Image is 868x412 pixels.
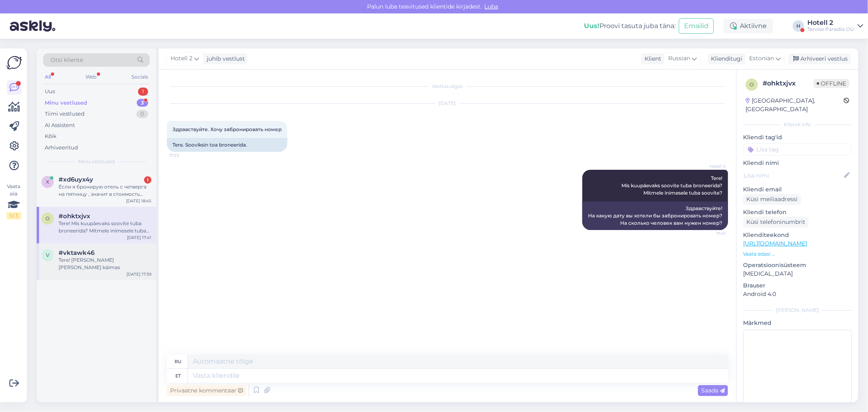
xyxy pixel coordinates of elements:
span: Estonian [749,54,774,63]
div: Kõik [45,132,57,140]
div: Klienditugi [708,55,742,63]
div: [DATE] 18:45 [126,198,151,204]
div: Küsi telefoninumbrit [743,217,809,228]
p: Kliendi nimi [743,159,852,167]
p: Kliendi telefon [743,208,852,217]
div: Arhiveeri vestlus [788,53,851,64]
div: Hotell 2 [807,20,854,26]
span: 17:23 [169,152,200,158]
div: Proovi tasuta juba täna: [584,21,676,31]
div: H [793,20,804,32]
span: x [46,179,49,185]
p: [MEDICAL_DATA] [743,270,852,278]
span: Hotell 2 [171,54,192,63]
span: o [750,81,754,88]
div: Socials [130,72,150,82]
div: AI Assistent [45,121,75,129]
div: 0 / 3 [7,212,21,219]
span: Otsi kliente [50,56,83,64]
img: Askly Logo [7,55,22,70]
p: Märkmed [743,319,852,327]
b: Uus! [584,22,599,30]
p: Android 4.0 [743,290,852,298]
span: v [46,252,49,258]
span: #vktawk46 [59,249,94,256]
span: o [46,215,50,221]
span: Здравствуйте. Хочу забронировать номер [173,126,282,132]
div: Aktiivne [724,19,773,33]
div: Klient [641,55,661,63]
div: ru [175,355,181,368]
span: #xd6uyx4y [59,176,93,183]
div: Vestlus algas [167,83,728,90]
a: [URL][DOMAIN_NAME] [743,240,807,247]
span: #ohktxjvx [59,213,90,220]
div: Tere! Mis kuupäevaks soovite tuba broneerida? Mitmele inimesele tuba soovite? [59,220,151,234]
p: Kliendi email [743,185,852,194]
div: Privaatne kommentaar [167,385,246,396]
div: [DATE] 17:39 [127,271,151,277]
span: Saada [701,387,725,394]
a: Hotell 2Tervise Paradiis OÜ [807,20,863,33]
div: Küsi meiliaadressi [743,194,801,205]
div: Tere. Sooviksin toa broneerida. [167,138,287,152]
div: et [175,369,181,383]
div: juhib vestlust [203,55,245,63]
div: Если я бронирую отель с четверга на пятницу , значит в стоимость входит сауны и аквапарк, правильно? [59,183,151,198]
p: Brauser [743,281,852,290]
div: Здравствуйте! На какую дату вы хотели бы забронировать номер? На сколько человек вам нужен номер? [582,202,728,230]
div: All [43,72,52,82]
div: Web [84,72,98,82]
span: Russian [668,54,690,63]
div: [DATE] 17:41 [127,234,151,241]
div: # ohktxjvx [763,79,813,88]
div: 1 [144,176,151,184]
span: Minu vestlused [78,158,115,165]
p: Klienditeekond [743,231,852,239]
div: Kliendi info [743,121,852,128]
div: [GEOGRAPHIC_DATA], [GEOGRAPHIC_DATA] [746,96,844,114]
input: Lisa tag [743,143,852,156]
span: Luba [482,3,501,10]
div: Minu vestlused [45,99,87,107]
p: Kliendi tag'id [743,133,852,142]
input: Lisa nimi [743,171,842,180]
span: Offline [813,79,849,88]
div: Vaata siia [7,183,21,219]
div: Uus [45,88,55,96]
div: [DATE] [167,100,728,107]
div: Tiimi vestlused [45,110,85,118]
div: Tervise Paradiis OÜ [807,26,854,33]
div: Tere! [PERSON_NAME] [PERSON_NAME] käimas [59,256,151,271]
div: Arhiveeritud [45,144,78,152]
p: Operatsioonisüsteem [743,261,852,270]
div: [PERSON_NAME] [743,307,852,314]
span: 17:41 [695,230,726,237]
span: Hotell 2 [695,163,726,169]
div: 3 [137,99,148,107]
p: Vaata edasi ... [743,250,852,258]
div: 0 [136,110,148,118]
div: 1 [138,88,148,96]
span: Tere! Mis kuupäevaks soovite tuba broneerida? Mitmele inimesele tuba soovite? [621,175,722,196]
button: Emailid [679,18,714,34]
